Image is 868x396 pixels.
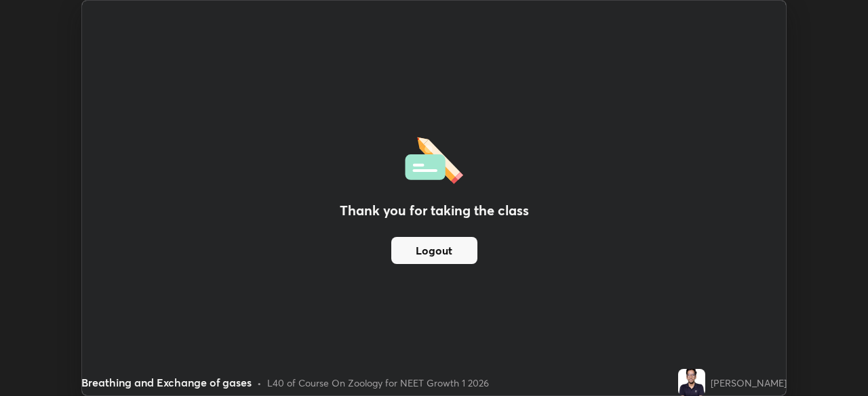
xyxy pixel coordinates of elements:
button: Logout [391,237,477,264]
div: [PERSON_NAME] [711,376,787,390]
h2: Thank you for taking the class [340,200,529,221]
div: L40 of Course On Zoology for NEET Growth 1 2026 [267,376,489,390]
div: • [257,376,262,390]
img: offlineFeedback.1438e8b3.svg [405,133,463,184]
div: Breathing and Exchange of gases [81,374,252,391]
img: 0c3fe7296f8544f788c5585060e0c385.jpg [678,369,705,396]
